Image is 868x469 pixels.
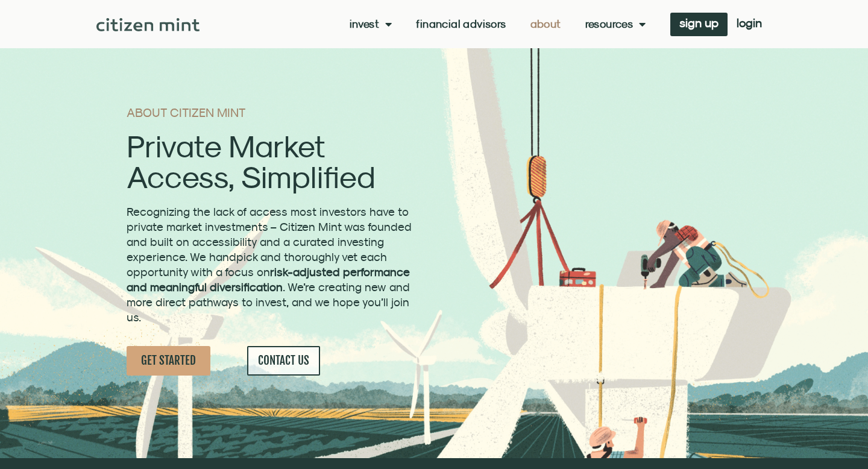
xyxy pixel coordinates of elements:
[127,131,415,192] h2: Private Market Access, Simplified
[127,205,412,324] span: Recognizing the lack of access most investors have to private market investments – Citizen Mint w...
[728,13,771,36] a: login
[530,18,561,30] a: About
[416,18,506,30] a: Financial Advisors
[585,18,646,30] a: Resources
[737,19,762,27] span: login
[350,18,392,30] a: Invest
[141,353,196,368] span: GET STARTED
[247,346,320,376] a: CONTACT US
[127,107,415,119] h1: ABOUT CITIZEN MINT
[670,13,728,36] a: sign up
[127,346,210,376] a: GET STARTED
[350,18,646,30] nav: Menu
[258,353,309,368] span: CONTACT US
[679,19,719,27] span: sign up
[96,18,200,31] img: Citizen Mint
